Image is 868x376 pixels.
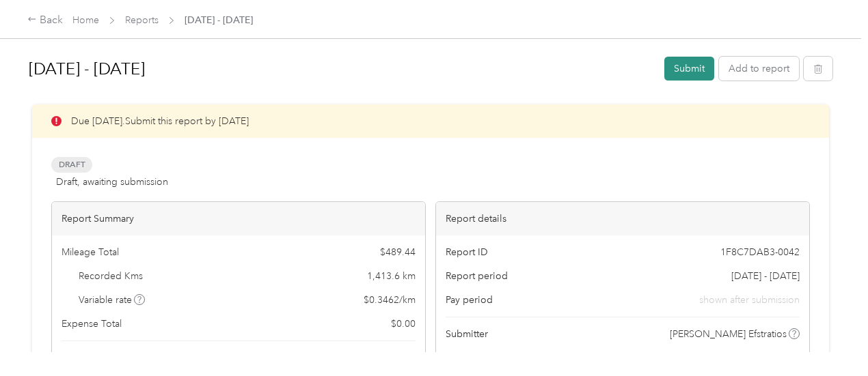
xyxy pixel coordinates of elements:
div: Due [DATE]. Submit this report by [DATE] [32,104,829,138]
span: $ 0.00 [391,317,416,331]
span: Mileage Total [62,245,119,259]
div: Report details [436,202,809,235]
span: Draft, awaiting submission [56,175,168,189]
span: [PERSON_NAME] Efstratios [670,327,787,341]
span: [DATE] - [DATE] [731,269,800,283]
span: Submitter [446,327,488,341]
span: Draft [51,157,92,173]
button: Add to report [719,57,799,81]
span: $ 489.44 [376,351,416,367]
span: 1F8C7DAB3-0042 [720,245,800,259]
span: Pay period [446,293,493,307]
span: 1,413.6 km [367,269,416,283]
span: $ 0.3462 / km [364,293,416,307]
span: Submitted on [446,351,505,365]
a: Home [72,14,99,26]
a: Reports [125,14,159,26]
div: Report Summary [52,202,425,235]
button: Submit [664,57,714,81]
span: $ 489.44 [380,245,416,259]
span: Variable rate [79,293,146,307]
div: Back [27,12,63,29]
span: Recorded Kms [79,269,143,283]
span: [DATE] - [DATE] [185,13,253,27]
h1: Sep 1 - 30, 2025 [29,53,655,85]
iframe: Everlance-gr Chat Button Frame [791,300,868,376]
span: Expense Total [62,317,122,331]
span: Report ID [446,245,488,259]
span: shown after submission [699,293,800,307]
span: Report period [446,269,508,283]
span: Report total [62,351,116,366]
